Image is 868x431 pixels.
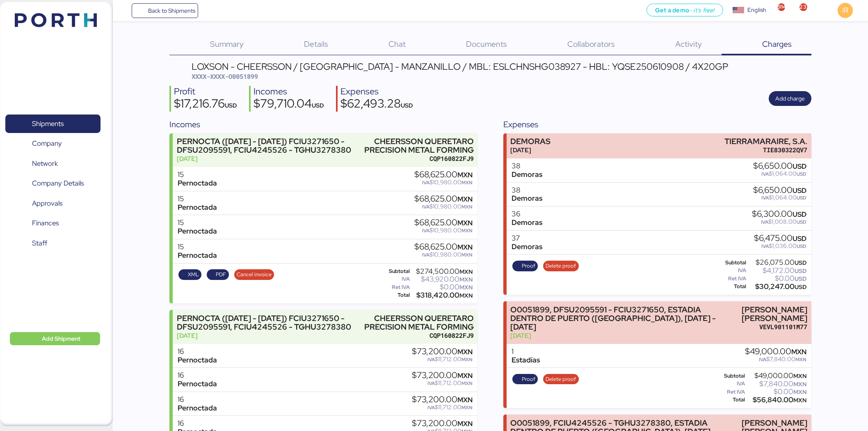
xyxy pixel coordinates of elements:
div: Expenses [340,86,413,98]
span: Company Details [32,177,84,189]
div: 38 [512,162,542,170]
div: IVA [718,381,745,387]
div: CQP160822FJ9 [362,331,474,340]
div: 15 [178,170,217,179]
div: $7,840.00 [747,381,806,387]
div: Pernoctada [178,380,217,388]
div: Pernoctada [178,203,217,212]
div: $10,980.00 [414,227,473,234]
span: IVA [761,171,769,177]
div: 1 [512,347,540,356]
span: Proof [522,375,535,384]
span: MXN [461,404,473,411]
div: Ret IVA [718,276,746,282]
span: Cancel invoice [237,270,272,279]
span: USD [795,275,806,282]
span: Add charge [775,94,805,103]
div: $68,625.00 [414,243,473,252]
div: 16 [178,395,217,404]
div: Incomes [254,86,324,98]
span: MXN [461,227,473,234]
div: 16 [178,347,217,356]
span: IVA [422,179,429,186]
div: $274,500.00 [411,268,473,275]
div: 15 [178,218,217,227]
span: Summary [210,39,244,49]
span: MXN [461,252,473,258]
div: $10,980.00 [414,179,473,186]
div: Demoras [512,194,542,203]
span: IVA [427,380,435,387]
div: $30,247.00 [748,284,806,290]
span: Documents [466,39,507,49]
a: Company [5,134,101,153]
div: $10,980.00 [414,252,473,258]
span: MXN [795,356,806,363]
span: USD [797,219,806,225]
span: Network [32,158,58,170]
div: 36 [512,210,542,218]
span: MXN [791,347,806,356]
span: MXN [457,218,473,227]
div: $73,200.00 [412,371,473,380]
div: $68,625.00 [414,218,473,227]
span: IVA [759,356,766,363]
div: CHEERSSON QUERETARO PRECISION METAL FORMING [362,314,474,331]
div: $7,840.00 [745,356,806,362]
span: Back to Shipments [148,6,195,16]
span: Shipments [32,118,64,130]
span: MXN [457,170,473,179]
div: Subtotal [384,268,410,274]
span: Details [304,39,328,49]
span: IVA [422,252,429,258]
span: Staff [32,237,47,249]
span: Activity [675,39,702,49]
span: MXN [457,195,473,204]
span: MXN [793,388,806,396]
span: USD [225,101,237,109]
div: Expenses [503,118,811,131]
div: $4,172.00 [748,268,806,274]
div: $43,920.00 [411,276,473,282]
span: Collaborators [567,39,615,49]
div: $73,200.00 [412,395,473,404]
a: Back to Shipments [132,3,199,18]
div: $79,710.04 [254,98,324,112]
div: $73,200.00 [412,347,473,356]
div: $73,200.00 [412,419,473,428]
div: 15 [178,195,217,203]
span: USD [401,101,413,109]
div: TIE830322QV7 [724,146,807,154]
div: $68,625.00 [414,170,473,179]
div: $6,300.00 [752,210,806,219]
span: MXN [461,179,473,186]
div: Pernoctada [178,404,217,413]
div: Profit [174,86,237,98]
div: LOXSON - CHEERSSON / [GEOGRAPHIC_DATA] - MANZANILLO / MBL: ESLCHNSHG038927 - HBL: YQSE250610908 /... [192,62,728,71]
div: PERNOCTA ([DATE] - [DATE]) FCIU3271650 - DFSU2095591, FCIU4245526 - TGHU3278380 [177,314,359,331]
span: IVA [761,219,768,225]
div: PERNOCTA ([DATE] - [DATE]) FCIU3271650 - DFSU2095591, FCIU4245526 - TGHU3278380 [177,137,359,154]
a: Approvals [5,194,101,213]
div: $318,420.00 [411,292,473,298]
div: [DATE] [510,331,733,340]
div: Total [718,284,746,289]
span: XML [188,270,199,279]
span: MXN [457,347,473,356]
div: $49,000.00 [747,373,806,379]
span: MXN [459,268,473,275]
button: Delete proof [543,374,579,385]
a: Company Details [5,174,101,193]
button: PDF [207,269,229,280]
div: $6,475.00 [754,234,806,243]
span: Finances [32,217,59,229]
button: Menu [118,4,132,18]
div: English [747,6,766,14]
a: Network [5,154,101,173]
span: PDF [216,270,226,279]
div: $0.00 [411,284,473,290]
span: IVA [427,356,435,363]
span: Chat [388,39,406,49]
div: $0.00 [748,275,806,282]
div: $1,036.00 [754,243,806,249]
